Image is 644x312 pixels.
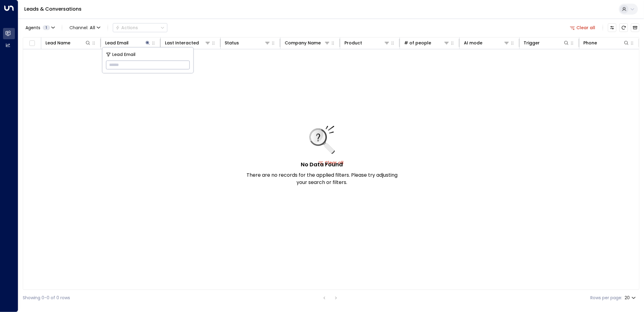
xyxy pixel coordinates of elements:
div: Product [344,39,362,47]
div: AI mode [464,39,482,47]
div: Trigger [524,39,569,47]
div: Lead Name [45,39,91,47]
button: Customize [608,23,616,32]
nav: pagination navigation [320,294,340,302]
div: AI mode [464,39,509,47]
p: There are no records for the applied filters. Please try adjusting your search or filters. [246,172,398,186]
div: Lead Email [105,39,129,47]
div: Company Name [285,39,330,47]
span: Channel: [67,23,103,32]
span: 1 [43,25,50,30]
div: Status [225,39,270,47]
div: # of people [404,39,450,47]
span: Toggle select all [28,40,36,47]
span: All [90,25,95,30]
button: Archived Leads [631,23,639,32]
span: Refresh [619,23,628,32]
div: Product [344,39,390,47]
div: Actions [116,25,138,30]
label: Rows per page: [590,295,622,301]
span: Lead Email [112,51,136,58]
div: Phone [584,39,597,47]
button: Clear all [568,23,598,32]
div: Status [225,39,239,47]
div: # of people [404,39,431,47]
span: Agents [25,26,40,30]
div: Company Name [285,39,321,47]
div: Lead Name [45,39,70,47]
div: Last Interacted [165,39,210,47]
div: Phone [584,39,629,47]
button: Channel:All [67,23,103,32]
h5: No Data Found [301,160,343,168]
div: Showing 0-0 of 0 rows [23,295,70,301]
div: Last Interacted [165,39,199,47]
div: 20 [625,293,637,302]
div: Lead Email [105,39,151,47]
div: Trigger [524,39,540,47]
button: Agents1 [23,23,57,32]
a: Leads & Conversations [24,5,82,12]
button: Actions [113,23,167,32]
div: Button group with a nested menu [113,23,167,32]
